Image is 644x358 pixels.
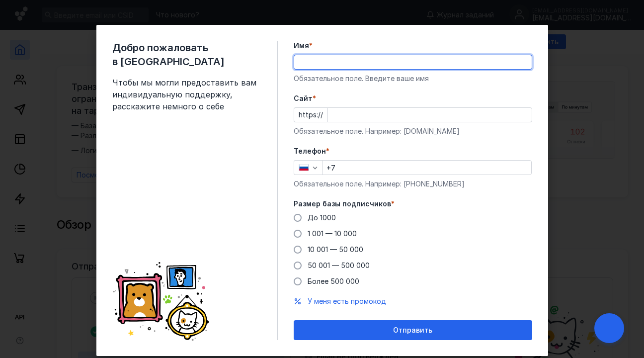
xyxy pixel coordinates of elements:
span: Cайт [294,93,313,103]
span: 10 001 — 50 000 [308,245,363,254]
span: Чтобы мы могли предоставить вам индивидуальную поддержку, расскажите немного о себе [112,77,261,112]
button: У меня есть промокод [308,296,386,306]
span: До 1000 [308,213,336,222]
button: Отправить [294,320,532,340]
div: Обязательное поле. Например: [DOMAIN_NAME] [294,126,532,136]
div: Обязательное поле. Например: [PHONE_NUMBER] [294,179,532,189]
span: 50 001 — 500 000 [308,261,370,269]
span: Добро пожаловать в [GEOGRAPHIC_DATA] [112,41,261,69]
span: Размер базы подписчиков [294,199,391,209]
span: Более 500 000 [308,277,359,285]
span: Имя [294,41,309,51]
span: Телефон [294,146,326,156]
span: Отправить [393,326,432,335]
span: У меня есть промокод [308,297,386,305]
div: Обязательное поле. Введите ваше имя [294,74,532,84]
span: 1 001 — 10 000 [308,229,357,238]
